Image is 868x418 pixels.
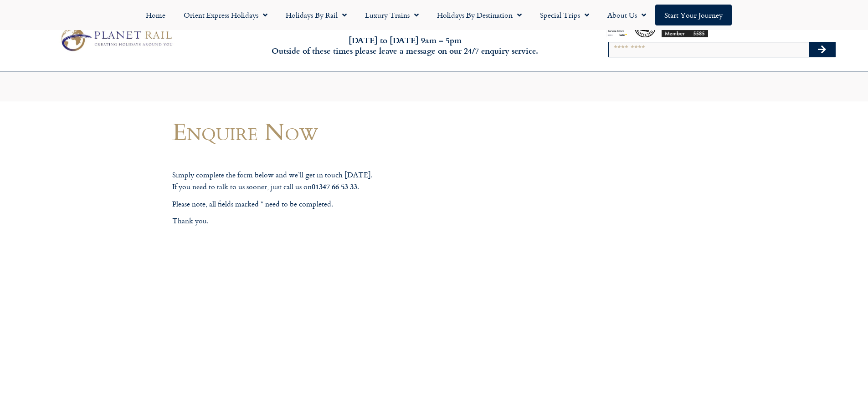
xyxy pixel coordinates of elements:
[234,35,576,56] h6: [DATE] to [DATE] 9am – 5pm Outside of these times please leave a message on our 24/7 enquiry serv...
[655,5,732,25] a: Start your Journey
[809,42,835,57] button: Search
[5,5,863,25] nav: Menu
[277,5,356,25] a: Holidays by Rail
[531,5,598,25] a: Special Trips
[172,169,514,193] p: Simply complete the form below and we’ll get in touch [DATE]. If you need to talk to us sooner, j...
[172,215,514,227] p: Thank you.
[312,181,357,191] strong: 01347 66 53 33
[137,5,175,25] a: Home
[56,25,175,54] img: Planet Rail Train Holidays Logo
[356,5,428,25] a: Luxury Trains
[172,198,514,210] p: Please note, all fields marked * need to be completed.
[428,5,531,25] a: Holidays by Destination
[598,5,655,25] a: About Us
[172,118,514,145] h1: Enquire Now
[175,5,277,25] a: Orient Express Holidays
